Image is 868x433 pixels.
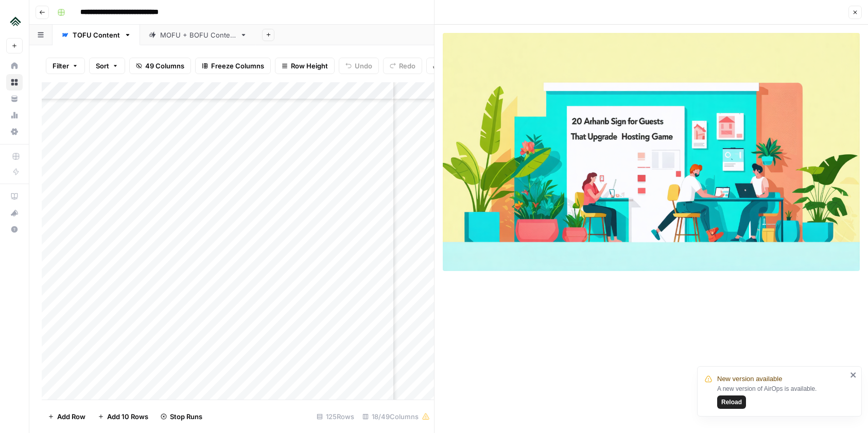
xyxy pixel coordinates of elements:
a: Home [6,58,23,74]
button: close [850,371,857,379]
span: 49 Columns [145,61,184,71]
span: Row Height [291,61,328,71]
div: TOFU Content [73,30,120,40]
button: Help + Support [6,221,23,238]
button: Row Height [275,58,335,74]
div: 125 Rows [313,408,358,425]
a: MOFU + BOFU Content [140,25,256,45]
div: A new version of AirOps is available. [717,384,847,409]
span: Freeze Columns [211,61,264,71]
a: TOFU Content [53,25,140,45]
div: What's new? [7,205,22,221]
span: New version available [717,374,782,384]
button: Filter [46,58,85,74]
span: Add 10 Rows [107,411,148,422]
button: Sort [89,58,125,74]
button: Redo [383,58,422,74]
button: 49 Columns [129,58,191,74]
a: Usage [6,107,23,123]
span: Filter [53,61,69,71]
a: AirOps Academy [6,188,23,205]
img: Row/Cell [443,33,860,271]
button: What's new? [6,205,23,221]
span: Add Row [57,411,85,422]
button: Add Row [42,408,92,425]
span: Reload [721,398,742,407]
span: Sort [96,61,109,71]
span: Undo [355,61,372,71]
a: Settings [6,123,23,140]
button: Add 10 Rows [92,408,154,425]
div: 18/49 Columns [358,408,434,425]
a: Browse [6,74,23,91]
img: Uplisting Logo [6,12,25,30]
button: Stop Runs [154,408,209,425]
a: Your Data [6,91,23,107]
span: Redo [399,61,415,71]
span: Stop Runs [170,411,202,422]
div: MOFU + BOFU Content [160,30,236,40]
button: Undo [339,58,379,74]
button: Freeze Columns [195,58,271,74]
button: Workspace: Uplisting [6,8,23,34]
button: Reload [717,395,746,409]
